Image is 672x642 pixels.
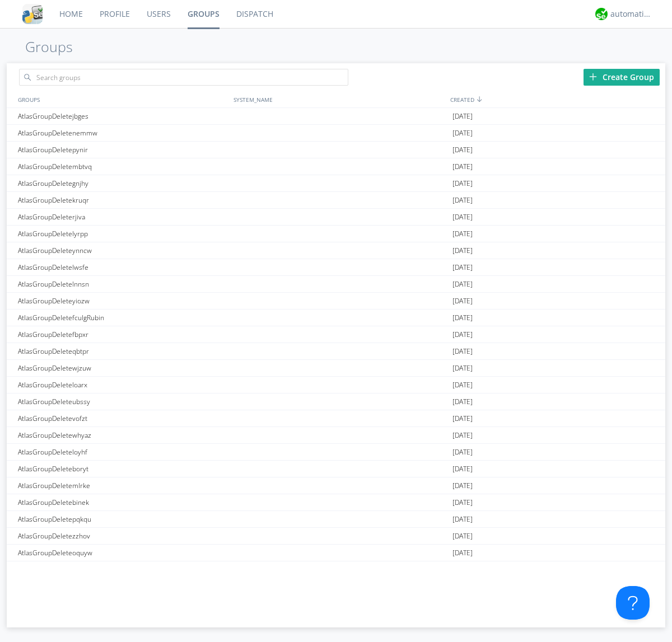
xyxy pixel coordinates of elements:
[7,444,665,461] a: AtlasGroupDeleteloyhf[DATE]
[452,477,473,494] span: [DATE]
[610,8,652,20] div: automation+atlas
[452,142,473,158] span: [DATE]
[7,360,665,377] a: AtlasGroupDeletewjzuw[DATE]
[7,343,665,360] a: AtlasGroupDeleteqbtpr[DATE]
[15,192,231,208] div: AtlasGroupDeletekruqr
[15,276,231,292] div: AtlasGroupDeletelnnsn
[452,545,473,561] span: [DATE]
[15,360,231,376] div: AtlasGroupDeletewjzuw
[7,494,665,511] a: AtlasGroupDeletebinek[DATE]
[447,91,665,107] div: CREATED
[452,259,473,276] span: [DATE]
[7,393,665,410] a: AtlasGroupDeleteubssy[DATE]
[584,69,660,86] div: Create Group
[7,561,665,578] a: AtlasGroupDeleteloddi[DATE]
[7,326,665,343] a: AtlasGroupDeletefbpxr[DATE]
[15,310,231,326] div: AtlasGroupDeletefculgRubin
[7,192,665,209] a: AtlasGroupDeletekruqr[DATE]
[15,343,231,359] div: AtlasGroupDeleteqbtpr
[452,494,473,511] span: [DATE]
[452,393,473,410] span: [DATE]
[452,108,473,125] span: [DATE]
[7,226,665,242] a: AtlasGroupDeletelyrpp[DATE]
[452,242,473,259] span: [DATE]
[589,73,597,81] img: plus.svg
[7,410,665,427] a: AtlasGroupDeletevofzt[DATE]
[7,293,665,310] a: AtlasGroupDeleteyiozw[DATE]
[452,175,473,192] span: [DATE]
[452,326,473,343] span: [DATE]
[452,293,473,310] span: [DATE]
[452,310,473,326] span: [DATE]
[452,276,473,293] span: [DATE]
[7,259,665,276] a: AtlasGroupDeletelwsfe[DATE]
[452,360,473,377] span: [DATE]
[7,108,665,125] a: AtlasGroupDeletejbges[DATE]
[7,545,665,561] a: AtlasGroupDeleteoquyw[DATE]
[7,528,665,545] a: AtlasGroupDeletezzhov[DATE]
[7,142,665,158] a: AtlasGroupDeletepynir[DATE]
[7,461,665,477] a: AtlasGroupDeleteboryt[DATE]
[452,461,473,477] span: [DATE]
[452,427,473,444] span: [DATE]
[452,125,473,142] span: [DATE]
[15,142,231,158] div: AtlasGroupDeletepynir
[452,444,473,461] span: [DATE]
[7,125,665,142] a: AtlasGroupDeletenemmw[DATE]
[15,175,231,191] div: AtlasGroupDeletegnjhy
[452,343,473,360] span: [DATE]
[452,410,473,427] span: [DATE]
[7,209,665,226] a: AtlasGroupDeleterjiva[DATE]
[452,561,473,578] span: [DATE]
[7,477,665,494] a: AtlasGroupDeletemlrke[DATE]
[15,494,231,510] div: AtlasGroupDeletebinek
[7,158,665,175] a: AtlasGroupDeletembtvq[DATE]
[15,108,231,124] div: AtlasGroupDeletejbges
[15,158,231,175] div: AtlasGroupDeletembtvq
[19,69,348,86] input: Search groups
[452,226,473,242] span: [DATE]
[15,511,231,527] div: AtlasGroupDeletepqkqu
[452,528,473,545] span: [DATE]
[595,8,608,20] img: d2d01cd9b4174d08988066c6d424eccd
[452,158,473,175] span: [DATE]
[15,91,228,107] div: GROUPS
[452,377,473,393] span: [DATE]
[15,326,231,343] div: AtlasGroupDeletefbpxr
[231,91,447,107] div: SYSTEM_NAME
[7,377,665,393] a: AtlasGroupDeleteloarx[DATE]
[15,444,231,460] div: AtlasGroupDeleteloyhf
[452,192,473,209] span: [DATE]
[15,410,231,427] div: AtlasGroupDeletevofzt
[7,276,665,293] a: AtlasGroupDeletelnnsn[DATE]
[15,125,231,141] div: AtlasGroupDeletenemmw
[616,586,650,620] iframe: Toggle Customer Support
[15,477,231,494] div: AtlasGroupDeletemlrke
[15,242,231,259] div: AtlasGroupDeleteynncw
[452,511,473,528] span: [DATE]
[15,377,231,393] div: AtlasGroupDeleteloarx
[7,175,665,192] a: AtlasGroupDeletegnjhy[DATE]
[15,393,231,410] div: AtlasGroupDeleteubssy
[15,293,231,309] div: AtlasGroupDeleteyiozw
[7,427,665,444] a: AtlasGroupDeletewhyaz[DATE]
[7,242,665,259] a: AtlasGroupDeleteynncw[DATE]
[15,545,231,561] div: AtlasGroupDeleteoquyw
[15,209,231,225] div: AtlasGroupDeleterjiva
[7,310,665,326] a: AtlasGroupDeletefculgRubin[DATE]
[15,461,231,477] div: AtlasGroupDeleteboryt
[452,209,473,226] span: [DATE]
[15,528,231,544] div: AtlasGroupDeletezzhov
[15,259,231,275] div: AtlasGroupDeletelwsfe
[15,561,231,578] div: AtlasGroupDeleteloddi
[15,226,231,242] div: AtlasGroupDeletelyrpp
[22,4,43,24] img: cddb5a64eb264b2086981ab96f4c1ba7
[15,427,231,443] div: AtlasGroupDeletewhyaz
[7,511,665,528] a: AtlasGroupDeletepqkqu[DATE]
